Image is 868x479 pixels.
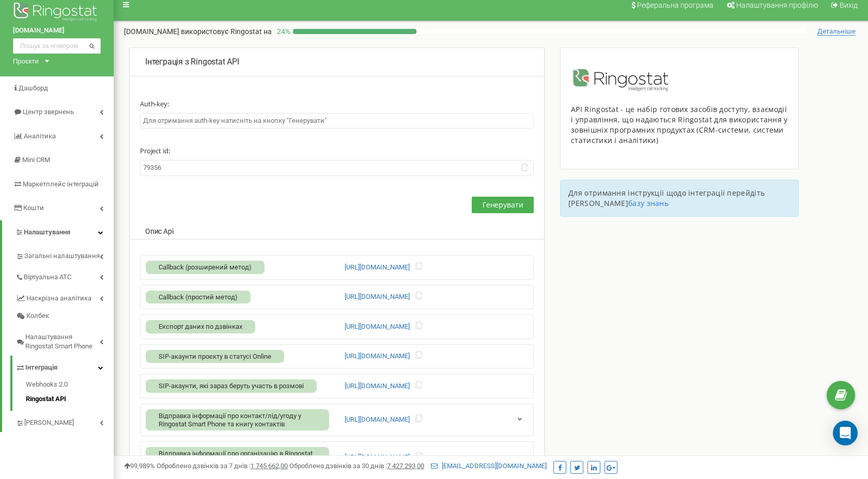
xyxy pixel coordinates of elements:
span: Віртуальна АТС [24,273,71,282]
span: Центр звернень [23,108,74,116]
span: Опис Api [145,227,173,235]
p: Інтеграція з Ringostat API [145,56,529,68]
span: Callback (розширений метод) [159,263,252,271]
span: Інтеграція [25,363,57,373]
a: [URL][DOMAIN_NAME] [345,381,410,391]
span: Вихід [840,1,858,9]
span: Оброблено дзвінків за 7 днів : [157,462,288,470]
span: Детальніше [817,27,856,36]
label: Auth-key: [140,92,534,110]
a: Webhooks 2.0 [26,380,114,392]
a: [URL][DOMAIN_NAME] [345,263,410,273]
a: [PERSON_NAME] [16,411,114,432]
p: 24 % [272,26,293,37]
a: Загальні налаштування [16,244,114,265]
a: [URL][DOMAIN_NAME] [345,322,410,332]
div: Проєкти [13,56,39,66]
span: Callback (простий метод) [159,293,238,301]
span: Колбек [26,311,49,321]
a: [URL][DOMAIN_NAME] [345,292,410,302]
a: [URL][DOMAIN_NAME] [345,352,410,361]
a: Ringostat API [26,392,114,404]
a: Колбек [16,307,114,325]
img: image [571,69,673,91]
span: 99,989% [124,462,155,470]
span: Налаштування Ringostat Smart Phone [25,332,100,352]
span: [PERSON_NAME] [24,418,74,428]
span: Дашборд [19,84,48,92]
span: Генерувати [483,200,523,210]
span: Відправка інформації про контакт/лід/угоду у Ringostat Smart Phone та книгу контактів [159,412,301,428]
span: Реферальна програма [637,1,714,9]
span: Загальні налаштування [24,251,100,261]
u: 7 427 293,00 [387,462,424,470]
input: Пошук за номером [13,38,101,54]
u: 1 745 662,00 [251,462,288,470]
a: Налаштування [2,220,114,245]
a: Віртуальна АТС [16,265,114,286]
span: SIP-акаунти проєкту в статусі Online [159,353,271,360]
span: SIP-акаунти, які зараз беруть участь в розмові [159,382,304,390]
span: Кошти [23,204,44,212]
a: [DOMAIN_NAME] [13,26,101,36]
a: Наскрізна аналітика [16,286,114,308]
label: Project id: [140,139,534,157]
span: Налаштування [24,228,70,236]
span: використовує Ringostat на [181,27,272,36]
span: Маркетплейс інтеграцій [23,180,99,188]
p: [DOMAIN_NAME] [124,26,272,37]
a: Інтеграція [16,356,114,377]
div: Open Intercom Messenger [833,421,858,445]
span: Аналiтика [24,132,56,140]
a: базу знань [628,198,669,208]
a: Налаштування Ringostat Smart Phone [16,325,114,356]
a: [EMAIL_ADDRESS][DOMAIN_NAME] [431,462,547,470]
span: Налаштування профілю [736,1,818,9]
a: [URL][DOMAIN_NAME] [345,415,410,425]
div: API Ringostat - це набір готових засобів доступу, взаємодії і управління, що надаються Ringostat ... [571,104,788,146]
span: Експорт даних по дзвінках [159,323,242,330]
span: Mini CRM [22,156,50,164]
span: Відправка інформації про організацію в Ringostat Smart Phone [159,450,313,466]
span: Наскрізна аналітика [26,294,91,304]
span: Оброблено дзвінків за 30 днів : [289,462,424,470]
button: Генерувати [472,197,534,213]
input: Для отримання auth-key натисніть на кнопку "Генерувати" [140,113,534,129]
p: Для отримання інструкції щодо інтеграції перейдіть [PERSON_NAME] [568,188,791,209]
a: [URL][DOMAIN_NAME] [345,453,410,462]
